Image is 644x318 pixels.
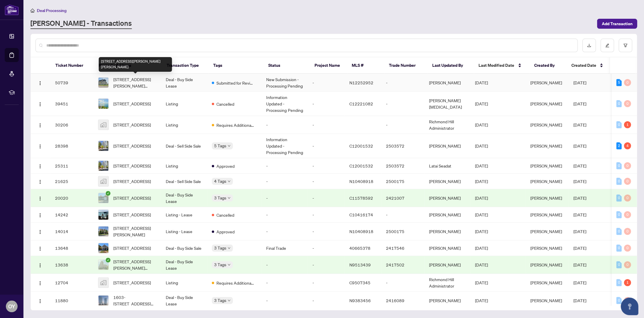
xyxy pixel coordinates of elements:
span: [PERSON_NAME] [530,262,562,267]
td: - [308,274,344,292]
span: [PERSON_NAME] [530,245,562,251]
td: New Submission - Processing Pending [262,74,308,92]
th: Property Address [94,57,162,74]
span: [DATE] [573,262,586,267]
td: - [262,174,308,189]
div: [STREET_ADDRESS][PERSON_NAME][PERSON_NAME] [99,57,172,72]
span: [STREET_ADDRESS] [113,178,151,184]
td: - [308,207,344,223]
td: 13638 [50,256,93,274]
span: check-circle [106,191,110,196]
img: thumbnail-img [98,99,108,109]
span: [DATE] [475,298,488,303]
td: Listing [161,158,207,174]
td: - [308,92,344,116]
td: [PERSON_NAME] [424,174,470,189]
th: Status [263,57,310,74]
th: Created Date [566,57,610,74]
span: Cancelled [216,212,234,218]
td: - [262,256,308,274]
span: C9507345 [349,280,370,285]
td: 12704 [50,274,93,292]
img: Logo [38,123,42,128]
button: download [582,39,596,52]
span: C10416174 [349,212,373,217]
span: [PERSON_NAME] [530,143,562,148]
div: 0 [616,245,621,252]
div: 0 [616,279,621,286]
span: [DATE] [573,195,586,201]
button: edit [600,39,614,52]
img: Logo [38,246,42,251]
span: [PERSON_NAME] [530,179,562,184]
span: [PERSON_NAME] [530,298,562,303]
td: - [262,189,308,207]
td: - [308,223,344,240]
td: Deal - Buy Side Sale [161,240,207,256]
span: C11578592 [349,195,373,201]
button: Logo [35,99,45,108]
span: N10408918 [349,179,373,184]
span: [DATE] [573,143,586,148]
span: [STREET_ADDRESS] [113,211,151,218]
span: 3 Tags [214,297,226,304]
td: 30206 [50,116,93,134]
span: Requires Additional Docs [216,280,254,286]
td: 2416089 [381,292,424,310]
img: Logo [38,102,42,107]
td: 2500175 [381,174,424,189]
td: - [308,134,344,158]
td: Listing [161,92,207,116]
th: Ticket Number [51,57,94,74]
span: Deal Processing [37,8,66,13]
img: thumbnail-img [98,226,108,236]
td: Listing [161,116,207,134]
td: Latai Seadat [424,158,470,174]
div: 0 [624,211,631,218]
div: 0 [624,178,631,185]
td: Information Updated - Processing Pending [262,92,308,116]
span: N10408918 [349,229,373,234]
button: Logo [35,296,45,305]
td: - [308,174,344,189]
td: - [308,292,344,310]
span: [DATE] [573,122,586,127]
td: [PERSON_NAME] [424,256,470,274]
td: 28398 [50,134,93,158]
th: Tags [208,57,263,74]
span: 3 Tags [214,245,226,251]
div: 0 [616,228,621,235]
div: 2 [616,142,621,149]
td: 14014 [50,223,93,240]
span: [PERSON_NAME] [530,122,562,127]
td: Deal - Buy Side Lease [161,74,207,92]
img: Logo [38,81,42,86]
span: [DATE] [475,80,488,85]
span: [PERSON_NAME] [530,163,562,168]
span: [DATE] [475,101,488,106]
span: [DATE] [573,280,586,285]
th: Last Updated By [427,57,474,74]
div: 0 [616,211,621,218]
div: 0 [624,245,631,252]
button: Logo [35,210,45,219]
span: [STREET_ADDRESS] [113,122,151,128]
span: Approved [216,163,235,169]
img: Logo [38,230,42,234]
span: [DATE] [573,229,586,234]
td: Deal - Sell Side Sale [161,134,207,158]
span: 4 Tags [214,178,226,184]
img: thumbnail-img [98,193,108,203]
td: Deal - Buy Side Lease [161,292,207,310]
td: [PERSON_NAME] [424,240,470,256]
span: 3 Tags [214,261,226,268]
span: Add Transaction [602,19,632,28]
td: - [262,207,308,223]
span: [STREET_ADDRESS] [113,100,151,107]
td: [PERSON_NAME][MEDICAL_DATA] [424,92,470,116]
td: - [381,74,424,92]
span: [PERSON_NAME] [530,195,562,201]
div: 0 [624,79,631,86]
div: 1 [624,121,631,128]
td: [PERSON_NAME] [424,189,470,207]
